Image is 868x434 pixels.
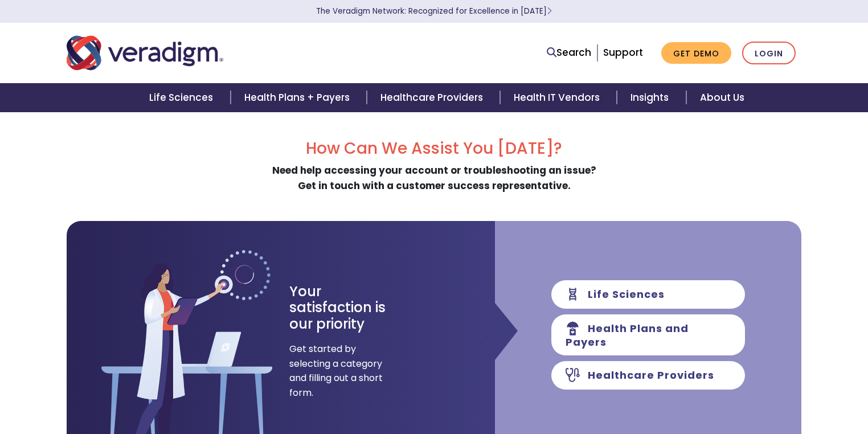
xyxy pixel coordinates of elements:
[500,83,617,112] a: Health IT Vendors
[231,83,367,112] a: Health Plans + Payers
[547,45,591,60] a: Search
[67,34,223,72] img: Veradigm logo
[67,139,801,158] h2: How Can We Assist You [DATE]?
[289,342,383,400] span: Get started by selecting a category and filling out a short form.
[367,83,500,112] a: Healthcare Providers
[547,6,552,17] span: Learn More
[661,42,731,64] a: Get Demo
[316,6,552,17] a: The Veradigm Network: Recognized for Excellence in [DATE]Learn More
[272,163,596,193] strong: Need help accessing your account or troubleshooting an issue? Get in touch with a customer succes...
[686,83,758,112] a: About Us
[136,83,230,112] a: Life Sciences
[603,46,643,59] a: Support
[289,284,406,333] h3: Your satisfaction is our priority
[742,42,796,65] a: Login
[617,83,686,112] a: Insights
